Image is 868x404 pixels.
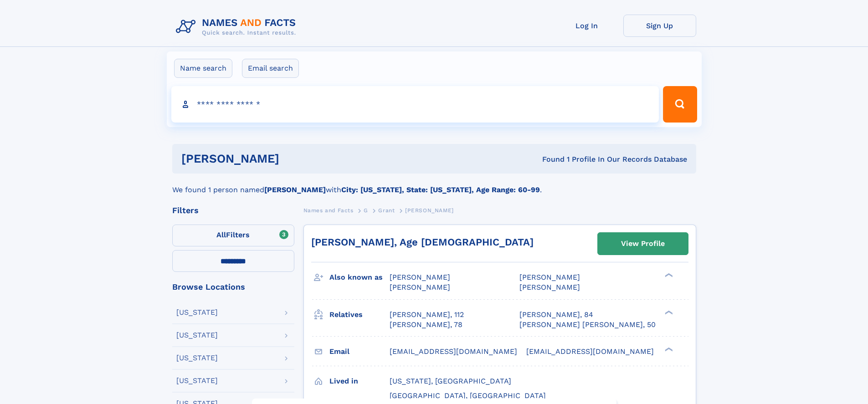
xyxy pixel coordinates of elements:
[172,174,696,195] div: We found 1 person named with .
[390,391,546,400] span: [GEOGRAPHIC_DATA], [GEOGRAPHIC_DATA]
[526,347,654,356] span: [EMAIL_ADDRESS][DOMAIN_NAME]
[364,207,368,214] span: G
[550,15,623,37] a: Log In
[390,320,462,330] a: [PERSON_NAME], 78
[172,206,294,215] div: Filters
[311,236,534,248] a: [PERSON_NAME], Age [DEMOGRAPHIC_DATA]
[174,59,232,78] label: Name search
[171,86,659,123] input: search input
[405,207,454,214] span: [PERSON_NAME]
[663,272,673,278] div: ❯
[519,273,580,281] span: [PERSON_NAME]
[378,205,395,216] a: Grant
[329,344,390,359] h3: Email
[623,15,696,37] a: Sign Up
[329,270,390,285] h3: Also known as
[176,309,218,316] div: [US_STATE]
[364,205,368,216] a: G
[390,347,517,356] span: [EMAIL_ADDRESS][DOMAIN_NAME]
[176,354,218,362] div: [US_STATE]
[519,310,593,320] a: [PERSON_NAME], 84
[264,185,326,194] b: [PERSON_NAME]
[176,377,218,384] div: [US_STATE]
[519,283,580,291] span: [PERSON_NAME]
[341,185,540,194] b: City: [US_STATE], State: [US_STATE], Age Range: 60-99
[390,283,450,291] span: [PERSON_NAME]
[303,205,354,216] a: Names and Facts
[621,233,665,254] div: View Profile
[329,307,390,322] h3: Relatives
[172,283,294,291] div: Browse Locations
[598,233,688,255] a: View Profile
[411,154,687,164] div: Found 1 Profile In Our Records Database
[663,346,673,352] div: ❯
[390,310,464,320] a: [PERSON_NAME], 112
[176,332,218,339] div: [US_STATE]
[329,373,390,389] h3: Lived in
[378,207,395,214] span: Grant
[216,230,226,239] span: All
[172,15,303,39] img: Logo Names and Facts
[242,59,299,78] label: Email search
[390,273,450,281] span: [PERSON_NAME]
[663,86,697,123] button: Search Button
[181,153,411,164] h1: [PERSON_NAME]
[390,377,511,385] span: [US_STATE], [GEOGRAPHIC_DATA]
[172,225,294,246] label: Filters
[519,320,656,330] a: [PERSON_NAME] [PERSON_NAME], 50
[663,309,673,315] div: ❯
